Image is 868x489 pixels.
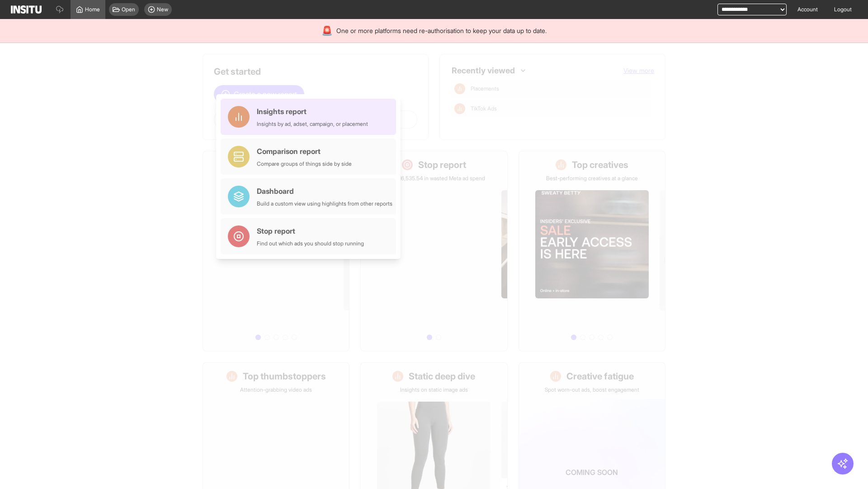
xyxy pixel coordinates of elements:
[157,6,168,13] span: New
[257,225,364,236] div: Stop report
[257,160,352,168] div: Compare groups of things side by side
[257,186,392,197] div: Dashboard
[122,6,135,13] span: Open
[257,120,368,128] div: Insights by ad, adset, campaign, or placement
[257,146,352,157] div: Comparison report
[321,24,333,37] div: 🚨
[257,200,392,207] div: Build a custom view using highlights from other reports
[336,26,547,35] span: One or more platforms need re-authorisation to keep your data up to date.
[257,106,368,117] div: Insights report
[85,6,100,13] span: Home
[257,240,364,247] div: Find out which ads you should stop running
[11,5,42,14] img: Logo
